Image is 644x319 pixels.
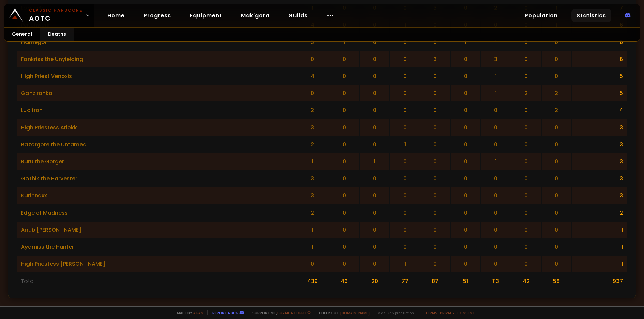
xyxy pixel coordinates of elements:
[296,51,329,67] td: 0
[511,205,541,221] td: 0
[374,310,414,315] span: v. d752d5 - production
[451,153,480,170] td: 0
[360,85,389,101] td: 0
[572,102,627,118] td: 4
[17,205,296,221] td: Edge of Madness
[17,136,296,153] td: Razorgore the Untamed
[296,136,329,153] td: 2
[511,51,541,67] td: 0
[248,310,311,315] span: Support me,
[511,85,541,101] td: 2
[17,102,296,118] td: Lucifron
[481,153,511,170] td: 1
[296,187,329,204] td: 3
[296,102,329,118] td: 2
[511,239,541,255] td: 0
[360,102,389,118] td: 0
[360,187,389,204] td: 0
[329,205,359,221] td: 0
[572,68,627,84] td: 5
[511,119,541,136] td: 0
[451,51,480,67] td: 0
[390,239,420,255] td: 0
[329,119,359,136] td: 0
[329,239,359,255] td: 0
[542,239,571,255] td: 0
[420,256,450,272] td: 0
[360,136,389,153] td: 0
[542,119,571,136] td: 0
[481,119,511,136] td: 0
[17,34,296,50] td: Flamegor
[511,187,541,204] td: 0
[481,273,511,289] td: 113
[481,102,511,118] td: 0
[360,68,389,84] td: 0
[360,51,389,67] td: 0
[572,119,627,136] td: 3
[360,170,389,187] td: 0
[420,170,450,187] td: 0
[360,222,389,238] td: 0
[572,85,627,101] td: 5
[296,85,329,101] td: 0
[29,7,83,23] span: AOTC
[420,68,450,84] td: 0
[511,136,541,153] td: 0
[451,187,480,204] td: 0
[451,102,480,118] td: 0
[296,119,329,136] td: 3
[451,68,480,84] td: 0
[451,205,480,221] td: 0
[420,119,450,136] td: 0
[572,205,627,221] td: 2
[542,273,571,289] td: 58
[360,34,389,50] td: 0
[296,153,329,170] td: 1
[420,102,450,118] td: 0
[572,170,627,187] td: 3
[420,153,450,170] td: 0
[390,136,420,153] td: 1
[420,187,450,204] td: 0
[420,205,450,221] td: 0
[511,68,541,84] td: 0
[481,187,511,204] td: 0
[390,68,420,84] td: 0
[193,310,203,315] a: a fan
[17,68,296,84] td: High Priest Venoxis
[390,273,420,289] td: 77
[451,119,480,136] td: 0
[571,9,611,22] a: Statistics
[17,85,296,101] td: Gahz'ranka
[390,187,420,204] td: 0
[17,256,296,272] td: High Priestess [PERSON_NAME]
[360,153,389,170] td: 1
[481,85,511,101] td: 1
[329,85,359,101] td: 0
[572,34,627,50] td: 6
[296,273,329,289] td: 439
[17,51,296,67] td: Fankriss the Unyielding
[315,310,370,315] span: Checkout
[390,205,420,221] td: 0
[542,256,571,272] td: 0
[420,85,450,101] td: 0
[420,273,450,289] td: 87
[481,51,511,67] td: 3
[329,34,359,50] td: 1
[329,102,359,118] td: 0
[481,136,511,153] td: 0
[102,9,130,22] a: Home
[17,119,296,136] td: High Priestess Arlokk
[542,205,571,221] td: 0
[572,239,627,255] td: 1
[296,205,329,221] td: 2
[481,256,511,272] td: 0
[542,34,571,50] td: 0
[17,170,296,187] td: Gothik the Harvester
[329,51,359,67] td: 0
[4,28,40,41] a: General
[296,68,329,84] td: 4
[542,222,571,238] td: 0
